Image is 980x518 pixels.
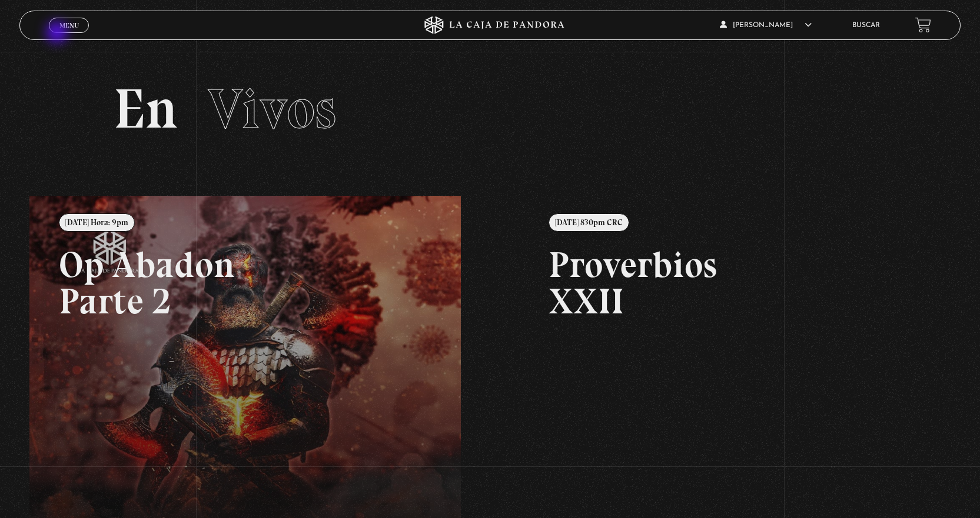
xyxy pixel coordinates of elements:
span: Cerrar [55,31,83,39]
span: Vivos [208,75,336,142]
h2: En [114,81,866,137]
a: Buscar [852,22,880,29]
a: View your shopping cart [915,17,931,33]
span: [PERSON_NAME] [720,22,812,29]
span: Menu [59,22,79,29]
